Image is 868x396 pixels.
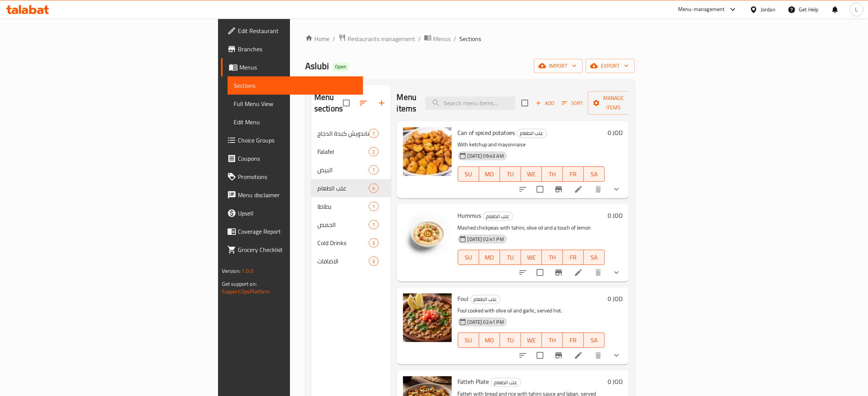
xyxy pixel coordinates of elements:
a: Edit menu item [574,268,583,277]
span: WE [524,335,539,346]
span: 2 [369,148,378,155]
button: SA [584,250,605,265]
span: Full Menu View [234,99,357,108]
img: Foul [403,293,452,342]
span: 1 [369,203,378,210]
span: Foul [458,293,469,304]
button: Branch-specific-item [549,346,568,364]
div: علب الطعام [317,184,369,193]
span: Manage items [594,93,633,112]
span: Edit Restaurant [238,26,357,35]
button: export [586,59,635,73]
a: Menus [221,58,363,76]
button: Branch-specific-item [549,180,568,198]
button: SA [584,166,605,182]
button: Sort [560,97,585,109]
div: الاضافات [317,257,369,266]
a: Choice Groups [221,131,363,149]
span: TH [545,252,560,263]
svg: Show Choices [612,185,621,194]
span: Sections [459,34,481,43]
a: Branches [221,40,363,58]
button: delete [589,346,607,364]
button: SU [458,250,479,265]
a: Coverage Report [221,222,363,241]
div: items [369,257,378,266]
a: Menus [424,34,451,44]
div: items [369,129,378,138]
span: Upsell [238,209,357,218]
span: import [540,61,577,71]
button: FR [563,250,584,265]
span: Promotions [238,172,357,181]
span: L [855,5,858,14]
p: With ketchup and mayonnaise [458,140,605,149]
span: 4 [369,185,378,192]
span: علب الطعام [483,212,513,221]
span: SA [587,335,602,346]
a: Edit Menu [228,113,363,131]
h6: 0 JOD [608,376,623,387]
a: Grocery Checklist [221,241,363,259]
button: MO [479,333,500,348]
p: Mashed chickpeas with tahini, olive oil and a touch of lemon [458,223,605,233]
span: MO [482,252,497,263]
span: FR [566,169,581,180]
div: بطاطا1 [311,197,391,215]
p: Foul cooked with olive oil and garlic, served hot. [458,306,605,315]
span: Select all sections [338,95,354,111]
div: Falafel2 [311,143,391,161]
span: 1.0.0 [242,266,253,276]
span: 1 [369,166,378,174]
div: علب الطعام [517,129,547,138]
span: Can of spiced potatoes [458,127,515,138]
button: Manage items [588,91,639,115]
span: Grocery Checklist [238,245,357,254]
div: Cold Drinks [317,238,369,247]
span: WE [524,252,539,263]
span: Edit Menu [234,117,357,127]
span: ساندويش كبدة الدجاج [317,129,369,138]
a: Restaurants management [338,34,415,44]
span: Add [535,99,555,108]
a: Edit menu item [574,351,583,360]
button: SU [458,166,479,182]
a: Upsell [221,204,363,222]
button: MO [479,250,500,265]
div: items [369,184,378,193]
div: البيض [317,165,369,174]
button: sort-choices [514,180,532,198]
span: 3 [369,258,378,265]
li: / [418,34,421,43]
a: Support.OpsPlatform [222,287,270,296]
span: بطاطا [317,202,369,211]
a: Sections [228,76,363,95]
span: علب الطعام [471,295,500,304]
span: [DATE] 02:41 PM [465,318,507,326]
span: WE [524,169,539,180]
span: Select to update [532,347,548,363]
div: items [369,238,378,247]
svg: Show Choices [612,268,621,277]
button: delete [589,180,607,198]
li: / [454,34,456,43]
span: 1 [369,130,378,137]
div: items [369,220,378,229]
span: TH [545,169,560,180]
span: SA [587,252,602,263]
div: Jordan [761,5,776,14]
span: Coupons [238,154,357,163]
span: TU [503,169,518,180]
a: Edit menu item [574,185,583,194]
button: SA [584,333,605,348]
button: TU [500,166,521,182]
button: show more [607,346,626,364]
span: Restaurants management [347,34,415,43]
img: Can of spiced potatoes [403,127,452,176]
span: SU [461,169,476,180]
div: Menu-management [678,5,725,14]
button: Branch-specific-item [549,263,568,282]
span: FR [566,335,581,346]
